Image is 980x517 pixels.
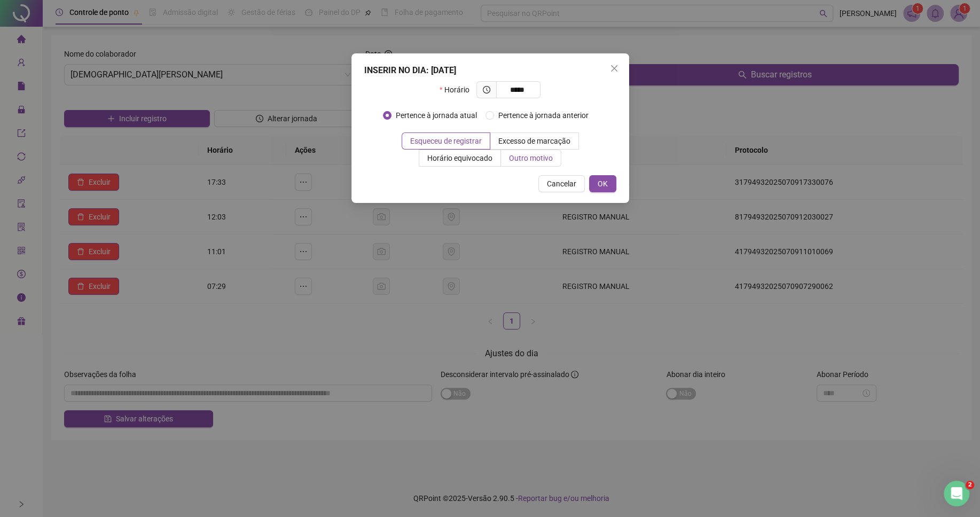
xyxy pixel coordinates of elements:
span: OK [598,178,608,190]
button: OK [589,175,616,192]
span: close [610,64,618,73]
button: Cancelar [538,175,585,192]
iframe: Intercom live chat [944,481,969,506]
span: Cancelar [547,178,576,190]
span: Excesso de marcação [498,137,570,145]
span: Esqueceu de registrar [410,137,482,145]
button: Close [606,60,623,77]
span: clock-circle [483,86,490,93]
span: Pertence à jornada atual [391,109,481,121]
label: Horário [440,81,476,98]
span: Pertence à jornada anterior [494,109,593,121]
span: Horário equivocado [427,154,492,162]
div: INSERIR NO DIA : [DATE] [364,64,616,77]
span: 2 [966,481,974,489]
span: Outro motivo [509,154,553,162]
